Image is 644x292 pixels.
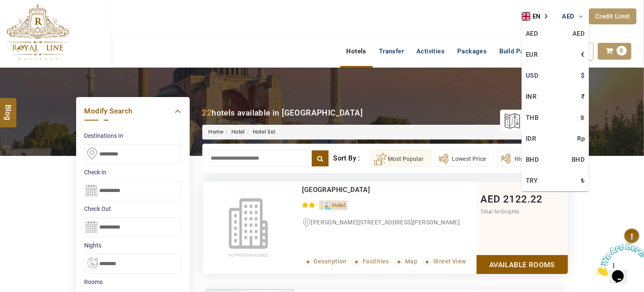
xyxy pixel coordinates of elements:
[501,209,504,215] span: 5
[451,43,493,60] a: Packages
[481,209,519,215] span: Total for nights
[405,258,417,265] span: Map
[522,10,554,23] div: Language
[562,13,575,20] span: AED
[572,153,585,166] span: BHD
[522,107,589,128] a: THB฿
[85,132,181,140] label: Destinations In
[522,10,554,23] aside: Language selected: English
[522,170,589,191] a: TRY₺
[522,149,589,170] a: BHDBHD
[581,69,585,82] span: $
[522,23,589,44] a: AEDAED
[580,111,585,124] span: ฿
[203,182,294,274] img: noimage.jpg
[581,90,585,103] span: ₹
[589,8,636,24] a: Credit Limit
[477,255,568,274] a: Show Rooms
[85,278,181,286] label: Rooms
[522,44,589,65] a: EUR€
[522,86,589,107] a: INR₹
[481,193,501,205] span: AED
[6,4,69,61] img: The Royal Line Holidays
[314,258,347,265] span: Description
[493,43,548,60] a: Build Package
[433,258,466,265] span: Street View
[3,3,56,37] img: Chat attention grabber
[202,108,212,118] b: 22
[333,150,371,167] div: Sort By :
[231,129,245,135] a: Hotel
[85,105,181,117] a: Modify Search
[617,46,627,55] span: 0
[302,186,442,194] div: Celebi Garden Hotel
[363,258,389,265] span: Facilities
[85,241,181,250] label: nights
[581,48,585,61] span: €
[581,174,585,187] span: ₺
[577,132,585,145] span: Rp
[340,43,373,60] a: Hotels
[522,65,589,86] a: USD$
[522,10,554,23] a: EN
[598,43,631,60] a: 0
[435,150,493,167] button: Lowest Price
[85,205,181,213] label: Check Out
[503,193,543,205] span: 2122.22
[302,186,370,194] a: [GEOGRAPHIC_DATA]
[498,150,558,167] button: Highest Price
[202,107,363,118] div: hotels available in [GEOGRAPHIC_DATA]
[522,128,589,149] a: IDRRp
[245,128,276,136] li: Hotel list
[572,27,585,40] span: AED
[85,168,181,176] label: Check In
[371,150,431,167] button: Most Popular
[311,219,460,226] span: [PERSON_NAME][STREET_ADDRESS][PERSON_NAME]
[332,202,345,208] span: Hotel
[373,43,410,60] a: Transfer
[209,129,224,135] a: Home
[3,3,7,11] span: 1
[410,43,451,60] a: Activities
[592,239,644,279] iframe: chat widget
[504,111,559,129] a: map view
[3,105,14,112] span: Blog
